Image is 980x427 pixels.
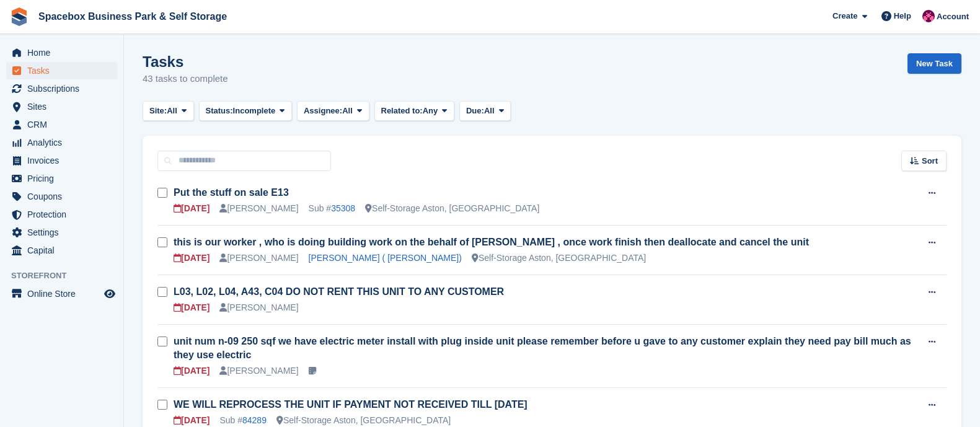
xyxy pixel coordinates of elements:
[174,286,504,297] a: L03, L02, L04, A43, C04 DO NOT RENT THIS UNIT TO ANY CUSTOMER
[102,286,117,301] a: Preview store
[466,105,484,117] span: Due:
[174,252,210,265] div: [DATE]
[219,414,267,427] div: Sub #
[6,206,117,223] a: menu
[219,202,298,215] div: [PERSON_NAME]
[174,336,911,360] a: unit num n-09 250 sqf we have electric meter install with plug inside unit please remember before...
[174,237,809,247] a: this is our worker , who is doing building work on the behalf of [PERSON_NAME] , once work finish...
[937,11,969,23] span: Account
[27,242,102,259] span: Capital
[365,202,539,215] div: Self-Storage Aston, [GEOGRAPHIC_DATA]
[331,203,355,213] a: 35308
[6,44,117,61] a: menu
[174,364,210,377] div: [DATE]
[143,53,228,70] h1: Tasks
[6,62,117,79] a: menu
[174,202,210,215] div: [DATE]
[27,224,102,241] span: Settings
[459,101,511,121] button: Due: All
[907,53,961,74] a: New Task
[27,116,102,133] span: CRM
[6,152,117,169] a: menu
[6,134,117,151] a: menu
[6,80,117,97] a: menu
[832,10,857,22] span: Create
[33,6,232,27] a: Spacebox Business Park & Self Storage
[143,101,194,121] button: Site: All
[174,399,528,410] a: WE WILL REPROCESS THE UNIT IF PAYMENT NOT RECEIVED TILL [DATE]
[922,10,935,22] img: Avishka Chauhan
[276,414,451,427] div: Self-Storage Aston, [GEOGRAPHIC_DATA]
[149,105,167,117] span: Site:
[6,242,117,259] a: menu
[309,202,356,215] div: Sub #
[219,252,298,265] div: [PERSON_NAME]
[27,188,102,205] span: Coupons
[297,101,369,121] button: Assignee: All
[242,415,267,425] a: 84289
[27,80,102,97] span: Subscriptions
[199,101,292,121] button: Status: Incomplete
[11,270,123,282] span: Storefront
[6,98,117,115] a: menu
[6,116,117,133] a: menu
[219,364,298,377] div: [PERSON_NAME]
[27,44,102,61] span: Home
[167,105,177,117] span: All
[174,414,210,427] div: [DATE]
[27,206,102,223] span: Protection
[374,101,454,121] button: Related to: Any
[206,105,233,117] span: Status:
[381,105,423,117] span: Related to:
[27,98,102,115] span: Sites
[6,170,117,187] a: menu
[174,187,289,198] a: Put the stuff on sale E13
[472,252,646,265] div: Self-Storage Aston, [GEOGRAPHIC_DATA]
[6,285,117,302] a: menu
[10,7,29,26] img: stora-icon-8386f47178a22dfd0bd8f6a31ec36ba5ce8667c1dd55bd0f319d3a0aa187defe.svg
[894,10,911,22] span: Help
[27,285,102,302] span: Online Store
[219,301,298,314] div: [PERSON_NAME]
[6,188,117,205] a: menu
[233,105,276,117] span: Incomplete
[309,253,462,263] a: [PERSON_NAME] ( [PERSON_NAME])
[143,72,228,86] p: 43 tasks to complete
[27,170,102,187] span: Pricing
[423,105,438,117] span: Any
[342,105,353,117] span: All
[174,301,210,314] div: [DATE]
[27,152,102,169] span: Invoices
[27,62,102,79] span: Tasks
[304,105,342,117] span: Assignee:
[27,134,102,151] span: Analytics
[484,105,495,117] span: All
[6,224,117,241] a: menu
[922,155,938,167] span: Sort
